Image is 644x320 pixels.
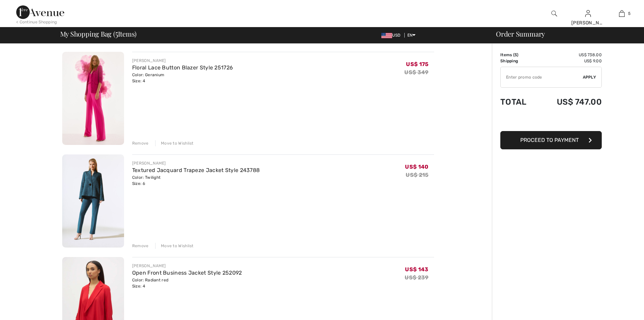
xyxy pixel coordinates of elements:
[571,19,604,26] div: [PERSON_NAME]
[500,58,538,64] td: Shipping
[62,154,124,248] img: Textured Jacquard Trapeze Jacket Style 243788
[132,174,260,187] div: Color: Twilight Size: 6
[16,5,64,19] img: 1ère Avenue
[407,33,416,38] span: EN
[132,270,242,276] a: Open Front Business Jacket Style 252092
[132,58,233,64] div: [PERSON_NAME]
[500,113,602,129] iframe: PayPal
[381,33,392,38] img: US Dollar
[538,58,602,64] td: US$ 9.00
[551,9,557,18] img: search the website
[500,90,538,113] td: Total
[132,160,260,166] div: [PERSON_NAME]
[500,131,602,149] button: Proceed to Payment
[405,266,428,273] span: US$ 143
[500,52,538,58] td: Items ( )
[132,140,149,146] div: Remove
[155,140,194,146] div: Move to Wishlist
[619,9,625,18] img: My Bag
[132,243,149,249] div: Remove
[132,167,260,173] a: Textured Jacquard Trapeze Jacket Style 243788
[381,33,403,38] span: USD
[405,274,428,281] s: US$ 239
[583,74,596,80] span: Apply
[406,61,428,67] span: US$ 175
[132,72,233,84] div: Color: Geranium Size: 4
[585,10,591,17] a: Sign In
[520,137,579,143] span: Proceed to Payment
[501,67,583,87] input: Promo code
[132,277,242,289] div: Color: Radiant red Size: 4
[405,164,428,170] span: US$ 140
[115,29,118,38] span: 5
[132,263,242,269] div: [PERSON_NAME]
[62,52,124,145] img: Floral Lace Button Blazer Style 251726
[406,172,428,178] s: US$ 215
[155,243,194,249] div: Move to Wishlist
[488,30,640,37] div: Order Summary
[515,52,517,57] span: 5
[132,64,233,71] a: Floral Lace Button Blazer Style 251726
[605,9,638,18] a: 5
[404,69,428,76] s: US$ 349
[538,90,602,113] td: US$ 747.00
[538,52,602,58] td: US$ 738.00
[628,10,630,17] span: 5
[16,19,57,25] div: < Continue Shopping
[585,9,591,18] img: My Info
[60,30,137,37] span: My Shopping Bag ( Items)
